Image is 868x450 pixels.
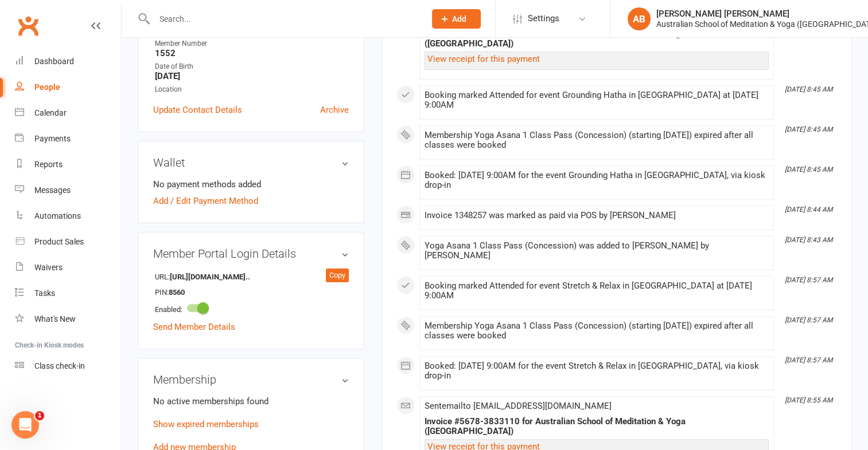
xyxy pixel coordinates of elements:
[155,38,349,49] div: Member Number
[15,203,121,229] a: Automations
[34,134,71,143] div: Payments
[427,54,540,64] a: View receipt for this payment
[153,156,349,169] h3: Wallet
[155,71,349,81] strong: [DATE]
[785,85,832,93] i: [DATE] 8:45 AM
[15,255,121,281] a: Waivers
[425,401,612,411] span: Sent email to [EMAIL_ADDRESS][DOMAIN_NAME]
[785,276,832,284] i: [DATE] 8:57 AM
[425,90,769,110] div: Booking marked Attended for event Grounding Hatha in [GEOGRAPHIC_DATA] at [DATE] 9:00AM
[425,29,769,49] div: Invoice #5678-1348257 for Australian School of Meditation & Yoga ([GEOGRAPHIC_DATA])
[11,411,39,439] iframe: Intercom live chat
[14,11,42,40] a: Clubworx
[155,48,349,58] strong: 1552
[153,103,242,117] a: Update Contact Details
[34,289,55,298] div: Tasks
[15,306,121,332] a: What's New
[452,14,466,23] span: Add
[153,299,349,317] li: Enabled:
[34,211,81,220] div: Automations
[425,171,769,190] div: Booked: [DATE] 9:00AM for the event Grounding Hatha in [GEOGRAPHIC_DATA], via kiosk drop-in
[785,316,832,324] i: [DATE] 8:57 AM
[15,126,121,152] a: Payments
[425,241,769,260] div: Yoga Asana 1 Class Pass (Concession) was added to [PERSON_NAME] by [PERSON_NAME]
[34,82,60,92] div: People
[34,108,67,117] div: Calendar
[320,103,349,117] a: Archive
[153,177,349,191] li: No payment methods added
[34,57,74,66] div: Dashboard
[151,11,417,27] input: Search...
[34,160,63,169] div: Reports
[628,7,651,30] div: AB
[155,61,349,72] div: Date of Birth
[528,6,559,31] span: Settings
[153,322,235,332] a: Send Member Details
[785,356,832,364] i: [DATE] 8:57 AM
[153,373,349,386] h3: Membership
[425,361,769,381] div: Booked: [DATE] 9:00AM for the event Stretch & Relax in [GEOGRAPHIC_DATA], via kiosk drop-in
[425,417,769,436] div: Invoice #5678-3833110 for Australian School of Meditation & Yoga ([GEOGRAPHIC_DATA])
[15,177,121,203] a: Messages
[785,165,832,173] i: [DATE] 8:45 AM
[785,125,832,133] i: [DATE] 8:45 AM
[425,131,769,150] div: Membership Yoga Asana 1 Class Pass (Concession) (starting [DATE]) expired after all classes were ...
[326,269,349,282] div: Copy
[15,49,121,74] a: Dashboard
[35,411,44,420] span: 1
[15,229,121,255] a: Product Sales
[155,84,349,95] div: Location
[15,353,121,379] a: Class kiosk mode
[432,9,481,29] button: Add
[785,236,832,244] i: [DATE] 8:43 AM
[425,281,769,301] div: Booking marked Attended for event Stretch & Relax in [GEOGRAPHIC_DATA] at [DATE] 9:00AM
[34,237,84,246] div: Product Sales
[15,74,121,100] a: People
[34,361,85,370] div: Class check-in
[153,194,258,208] a: Add / Edit Payment Method
[34,263,63,272] div: Waivers
[153,394,349,408] p: No active memberships found
[785,206,832,214] i: [DATE] 8:44 AM
[34,314,76,323] div: What's New
[153,419,259,429] a: Show expired memberships
[34,185,71,195] div: Messages
[15,100,121,126] a: Calendar
[153,269,349,285] li: URL:
[153,247,349,260] h3: Member Portal Login Details
[170,271,250,283] strong: [URL][DOMAIN_NAME]..
[153,284,349,300] li: PIN:
[425,321,769,341] div: Membership Yoga Asana 1 Class Pass (Concession) (starting [DATE]) expired after all classes were ...
[785,396,832,404] i: [DATE] 8:55 AM
[425,211,769,220] div: Invoice 1348257 was marked as paid via POS by [PERSON_NAME]
[15,281,121,306] a: Tasks
[169,287,235,299] strong: 8560
[15,152,121,177] a: Reports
